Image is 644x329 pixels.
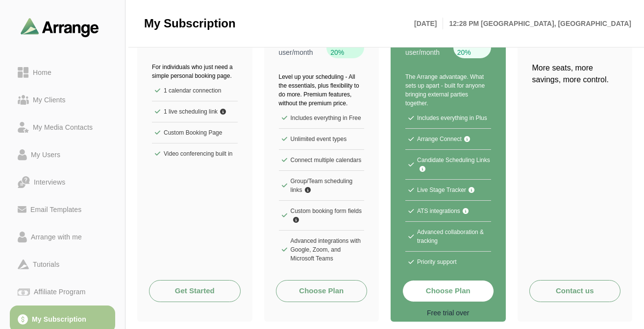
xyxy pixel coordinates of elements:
div: Save 20% [453,37,491,58]
a: Home [10,59,115,86]
a: Arrange with me [10,223,115,251]
a: Affiliate Program [10,278,115,305]
li: Includes everything in Free [279,108,365,129]
li: Group/Team scheduling links [279,171,365,201]
li: Advanced integrations with Google, Zoom, and Microsoft Teams [279,231,365,269]
p: Level up your scheduling - All the essentials, plus flexibility to do more. Premium features, wit... [279,72,365,108]
li: Video conferencing built in [152,143,238,164]
li: 1 calendar connection [152,80,238,101]
div: My Media Contacts [29,121,97,133]
div: Arrange with me [27,231,86,243]
li: Advanced collaboration & tracking [405,222,491,252]
img: arrangeai-name-small-logo.4d2b8aee.svg [21,18,99,37]
div: My Clients [29,94,70,106]
p: More seats, more savings, more control. [532,62,618,86]
div: Interviews [30,176,69,188]
div: Home [29,67,55,78]
button: Choose Plan [402,280,494,302]
li: 1 live scheduling link [152,101,238,122]
a: Email Templates [10,196,115,223]
li: Live Stage Tracker [405,180,491,201]
li: Candidate Scheduling Links [405,150,491,180]
p: per user/month [279,38,323,57]
p: 12:28 PM [GEOGRAPHIC_DATA], [GEOGRAPHIC_DATA] [443,18,631,29]
div: Affiliate Program [30,286,89,298]
li: Arrange Connect [405,129,491,150]
div: My Subscription [28,313,90,325]
p: For individuals who just need a simple personal booking page. [152,63,238,80]
li: Custom Booking Page [152,122,238,143]
a: Get Started [149,280,241,302]
li: Priority support [405,252,491,272]
div: My Users [27,149,64,161]
span: My Subscription [144,16,236,31]
p: [DATE] [414,18,443,29]
li: Connect multiple calendars [279,150,365,171]
li: Includes everything in Plus [405,108,491,129]
li: Custom booking form fields [279,201,365,231]
button: Choose Plan [276,280,368,302]
div: Tutorials [29,258,63,270]
li: Unlimited event types [279,129,365,150]
p: Free trial over [402,308,494,318]
button: Contact us [529,280,621,302]
p: The Arrange advantage. What sets up apart - built for anyone bringing external parties together. [405,72,491,108]
li: ATS integrations [405,201,491,222]
a: Interviews [10,168,115,196]
a: Tutorials [10,251,115,278]
p: per user/month [405,38,449,57]
a: My Clients [10,86,115,114]
div: Save 20% [326,37,364,58]
a: My Media Contacts [10,114,115,141]
a: My Users [10,141,115,168]
div: Email Templates [26,204,85,215]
